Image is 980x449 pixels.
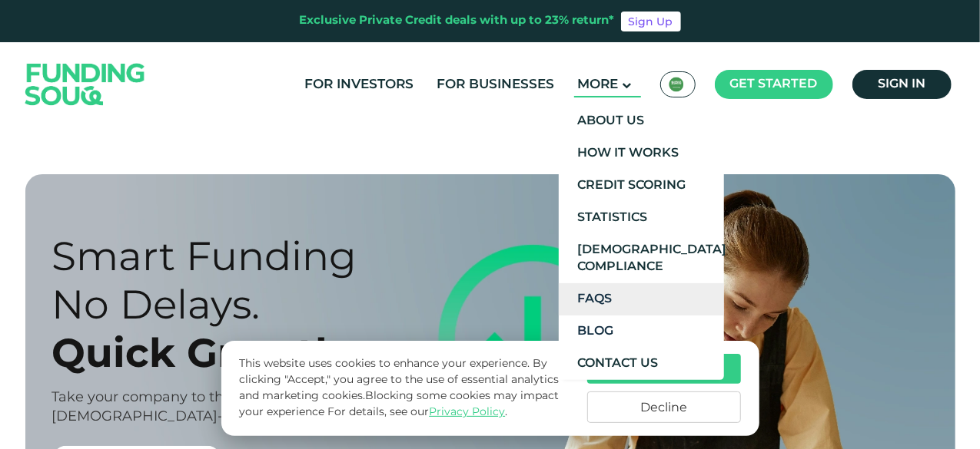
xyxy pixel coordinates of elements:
a: For Investors [301,72,418,97]
a: Credit Scoring [559,170,724,202]
a: Contact Us [559,348,724,380]
span: Sign in [878,78,925,90]
button: Decline [587,391,741,423]
a: How It Works [559,137,724,170]
p: This website uses cookies to enhance your experience. By clicking "Accept," you agree to the use ... [239,356,571,421]
a: Statistics [559,202,724,234]
span: Get started [730,78,818,90]
a: [DEMOGRAPHIC_DATA] Compliance [559,234,724,283]
div: Quick Growth. [52,328,517,377]
a: Sign Up [621,12,681,31]
a: For Businesses [434,72,559,97]
span: Blocking some cookies may impact your experience [239,391,559,418]
a: Sign in [852,70,952,99]
a: Privacy Policy [429,407,505,418]
span: For details, see our . [327,407,507,418]
div: Take your company to the next level with our [52,388,517,408]
img: Logo [10,45,161,123]
a: Blog [559,315,724,348]
a: FAQs [559,283,724,315]
span: More [578,78,619,91]
div: [DEMOGRAPHIC_DATA]-compliance finance that arrives in days. [52,408,517,427]
a: About Us [559,105,724,137]
div: Exclusive Private Credit deals with up to 23% return* [300,12,615,30]
div: Smart Funding [52,232,517,280]
div: No Delays. [52,280,517,328]
img: SA Flag [669,77,684,92]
